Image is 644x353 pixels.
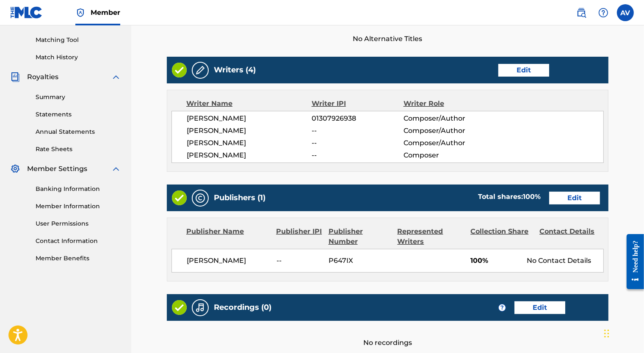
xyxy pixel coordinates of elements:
[10,72,20,82] img: Royalties
[36,254,121,263] a: Member Benefits
[470,226,533,247] div: Collection Share
[595,4,612,21] div: Help
[172,63,187,77] img: Valid
[195,65,205,75] img: Writers
[36,127,121,136] a: Annual Statements
[167,321,608,348] div: No recordings
[36,93,121,102] a: Summary
[539,226,602,247] div: Contact Details
[576,8,586,18] img: search
[498,64,549,77] a: Edit
[404,150,487,160] span: Composer
[195,303,205,313] img: Recordings
[276,226,322,247] div: Publisher IPI
[312,99,404,109] div: Writer IPI
[329,256,391,266] span: P647IX
[195,193,205,203] img: Publishers
[620,228,644,296] iframe: Resource Center
[111,72,121,82] img: expand
[404,126,487,136] span: Composer/Author
[10,164,20,174] img: Member Settings
[598,8,608,18] img: help
[470,256,520,266] span: 100%
[527,256,603,266] div: No Contact Details
[187,126,312,136] span: [PERSON_NAME]
[36,202,121,211] a: Member Information
[36,185,121,193] a: Banking Information
[111,164,121,174] img: expand
[187,138,312,148] span: [PERSON_NAME]
[172,190,187,205] img: Valid
[214,303,271,312] h5: Recordings (0)
[329,226,391,247] div: Publisher Number
[617,4,634,21] div: User Menu
[36,237,121,245] a: Contact Information
[214,65,256,75] h5: Writers (4)
[187,150,312,160] span: [PERSON_NAME]
[214,193,265,203] h5: Publishers (1)
[36,110,121,119] a: Statements
[604,321,609,346] div: Drag
[36,53,121,62] a: Match History
[404,113,487,124] span: Composer/Author
[398,226,464,247] div: Represented Writers
[404,99,487,109] div: Writer Role
[75,8,86,18] img: Top Rightsholder
[187,113,312,124] span: [PERSON_NAME]
[27,72,58,82] span: Royalties
[602,312,644,353] iframe: Chat Widget
[549,192,600,204] a: Edit
[36,36,121,44] a: Matching Tool
[186,226,270,247] div: Publisher Name
[478,192,541,202] div: Total shares:
[187,256,270,266] span: [PERSON_NAME]
[499,304,506,311] span: ?
[172,300,187,315] img: Valid
[276,256,322,266] span: --
[523,193,541,201] span: 100 %
[312,113,403,124] span: 01307926938
[404,138,487,148] span: Composer/Author
[27,164,87,174] span: Member Settings
[36,145,121,154] a: Rate Sheets
[573,4,590,21] a: Public Search
[312,138,403,148] span: --
[167,34,608,44] span: No Alternative Titles
[186,99,312,109] div: Writer Name
[312,126,403,136] span: --
[36,219,121,228] a: User Permissions
[514,301,565,314] a: Edit
[312,150,403,160] span: --
[10,6,43,19] img: MLC Logo
[91,8,120,17] span: Member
